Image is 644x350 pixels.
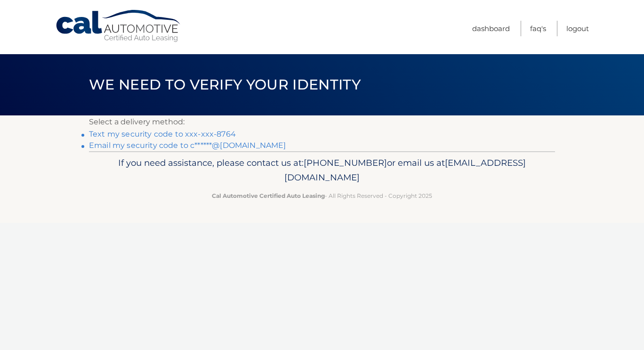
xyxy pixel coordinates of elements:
a: FAQ's [530,21,546,36]
strong: Cal Automotive Certified Auto Leasing [212,192,325,199]
a: Logout [566,21,589,36]
p: - All Rights Reserved - Copyright 2025 [95,191,549,201]
p: If you need assistance, please contact us at: or email us at [95,155,549,186]
span: We need to verify your identity [89,76,361,93]
span: [PHONE_NUMBER] [304,157,387,168]
p: Select a delivery method: [89,115,555,129]
a: Dashboard [472,21,510,36]
a: Text my security code to xxx-xxx-8764 [89,130,236,138]
a: Cal Automotive [55,9,182,43]
a: Email my security code to c******@[DOMAIN_NAME] [89,141,286,150]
